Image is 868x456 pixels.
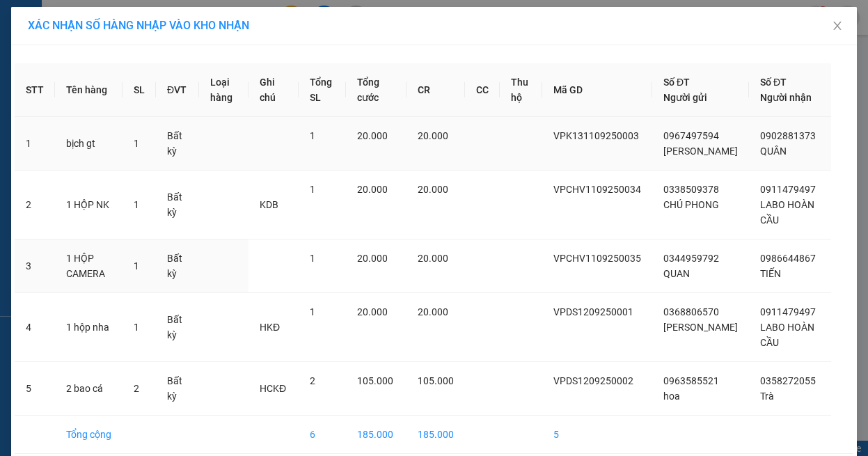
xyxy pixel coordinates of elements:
th: Tổng SL [299,63,346,117]
span: XÁC NHẬN SỐ HÀNG NHẬP VÀO KHO NHẬN [28,19,249,32]
td: 185.000 [407,416,465,454]
td: Bất kỳ [156,293,199,362]
span: LABO HOÀN CẦU [760,199,814,226]
th: ĐVT [156,63,199,117]
td: 1 hộp nha [55,293,123,362]
span: VPK131109250003 [553,130,639,141]
th: CC [465,63,500,117]
th: SL [123,63,156,117]
span: 1 [310,130,315,141]
button: Close [818,7,857,46]
span: Số ĐT [760,77,787,88]
span: HKĐ [260,322,280,333]
td: 2 [15,171,55,239]
td: Bất kỳ [156,171,199,239]
span: QUAN [663,268,690,279]
span: Trà [760,391,774,402]
td: 1 [15,117,55,171]
span: 20.000 [357,253,388,264]
span: 20.000 [418,184,448,195]
th: Tổng cước [346,63,407,117]
span: VPDS1209250001 [553,306,633,317]
span: hoa [663,391,680,402]
span: [PERSON_NAME] [663,146,738,157]
td: 3 [15,239,55,293]
td: Bất kỳ [156,362,199,416]
span: 105.000 [357,375,393,386]
td: bịch gt [55,117,123,171]
span: CHÚ PHONG [663,199,719,210]
span: 1 [134,138,139,149]
td: 1 HỘP NK [55,171,123,239]
span: VPCHV1109250035 [553,253,641,264]
span: 0902881373 [760,130,816,141]
td: 2 bao cá [55,362,123,416]
td: 185.000 [346,416,407,454]
th: Mã GD [542,63,652,117]
span: 0338509378 [663,184,719,195]
th: Thu hộ [500,63,542,117]
span: 1 [310,253,315,264]
span: 20.000 [357,306,388,317]
th: Loại hàng [199,63,248,117]
span: 2 [134,383,139,394]
span: [PERSON_NAME] [663,322,738,333]
th: Ghi chú [248,63,299,117]
td: 1 HỘP CAMERA [55,239,123,293]
th: Tên hàng [55,63,123,117]
span: 2 [310,375,315,386]
span: 0368806570 [663,306,719,317]
td: 5 [15,362,55,416]
td: Tổng cộng [55,416,123,454]
span: VPCHV1109250034 [553,184,641,195]
th: CR [407,63,465,117]
span: 20.000 [357,130,388,141]
span: 1 [310,184,315,195]
span: 1 [310,306,315,317]
td: 6 [299,416,346,454]
td: 5 [542,416,652,454]
span: 20.000 [418,306,448,317]
span: 0963585521 [663,375,719,386]
span: TIẾN [760,268,781,279]
span: 1 [134,260,139,272]
span: VPDS1209250002 [553,375,633,386]
span: LABO HOÀN CẦU [760,322,814,348]
span: 1 [134,199,139,210]
span: Người gửi [663,92,707,103]
span: HCKĐ [260,383,286,394]
span: 0986644867 [760,253,816,264]
span: KDB [260,199,278,210]
td: Bất kỳ [156,117,199,171]
span: 20.000 [357,184,388,195]
span: 0967497594 [663,130,719,141]
td: Bất kỳ [156,239,199,293]
span: 105.000 [418,375,454,386]
span: 0358272055 [760,375,816,386]
th: STT [15,63,55,117]
span: 1 [134,322,139,333]
span: Số ĐT [663,77,690,88]
span: 0911479497 [760,306,816,317]
span: QUÂN [760,146,787,157]
span: 20.000 [418,130,448,141]
span: Người nhận [760,92,812,103]
span: 0911479497 [760,184,816,195]
span: 0344959792 [663,253,719,264]
td: 4 [15,293,55,362]
span: 20.000 [418,253,448,264]
span: close [832,20,843,31]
